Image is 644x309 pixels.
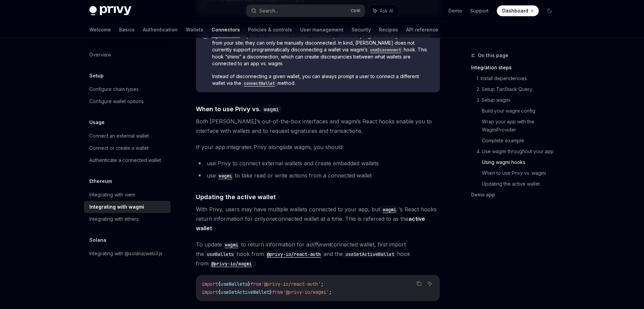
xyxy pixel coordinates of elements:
[482,179,560,189] a: Updating the active wallet
[248,22,292,38] a: Policies & controls
[89,236,106,244] h5: Solana
[352,22,371,38] a: Security
[221,281,248,287] span: useWallets
[482,105,560,116] a: Build your wagmi config
[89,203,144,211] div: Integrating with wagmi
[329,289,332,295] span: ;
[204,251,237,258] code: useWallets
[380,7,393,14] span: Ask AI
[406,22,438,38] a: API reference
[476,73,560,84] a: 1. Install dependencies
[84,95,171,108] a: Configure wallet options
[186,22,203,38] a: Wallets
[266,215,275,222] em: one
[202,289,218,295] span: import
[89,51,111,59] div: Overview
[196,104,282,114] span: When to use Privy vs.
[448,7,462,14] a: Demo
[415,279,423,288] button: Copy the contents from the code block
[471,62,560,73] a: Integration steps
[283,289,329,295] span: '@privy-io/wagmi'
[261,105,282,114] code: wagmi
[272,289,283,295] span: from
[218,281,221,287] span: {
[309,241,331,248] em: different
[482,168,560,179] a: When to use Privy vs. wagmi
[89,191,135,199] div: Integrating with viem
[264,251,324,257] a: @privy-io/react-auth
[497,5,539,16] a: Dashboard
[241,80,277,86] a: connectWallet
[196,159,440,168] li: use Privy to connect external wallets and create embedded wallets
[264,251,324,258] code: @privy-io/react-auth
[368,47,404,53] code: useDisconnect
[250,281,261,287] span: from
[89,6,131,16] img: dark logo
[84,83,171,95] a: Configure chain types
[208,260,254,267] a: @privy-io/wagmi
[478,51,508,60] span: On this page
[380,206,399,213] a: wagmi
[425,279,434,288] button: Ask AI
[89,144,149,152] div: Connect or create a wallet
[216,172,235,180] code: wagmi
[84,142,171,154] a: Connect or create a wallet
[202,281,218,287] span: import
[89,118,105,126] h5: Usage
[84,189,171,201] a: Integrating with viem
[368,47,404,52] a: useDisconnect
[208,260,254,267] code: @privy-io/wagmi
[380,206,399,213] code: wagmi
[196,192,276,201] span: Updating the active wallet
[482,157,560,168] a: Using wagmi hooks
[196,171,440,180] li: use to take read or write actions from a connected wallet
[89,177,112,185] h5: Ethereum
[476,84,560,95] a: 2. Setup TanStack Query
[482,116,560,135] a: Wrap your app with the WagmiProvider
[476,95,560,105] a: 3. Setup wagmi
[89,249,162,258] div: Integrating with @solana/web3.js
[321,281,324,287] span: ;
[89,22,111,38] a: Welcome
[300,22,343,38] a: User management
[89,132,149,140] div: Connect an external wallet
[502,7,528,14] span: Dashboard
[84,49,171,61] a: Overview
[379,22,398,38] a: Recipes
[222,241,241,248] a: wagmi
[89,215,139,223] div: Integrating with ethers
[143,22,178,38] a: Authentication
[89,97,144,105] div: Configure wallet options
[248,281,250,287] span: }
[246,5,365,17] button: Search...CtrlK
[351,8,361,14] span: Ctrl K
[482,135,560,146] a: Complete example
[241,80,277,87] code: connectWallet
[261,281,321,287] span: '@privy-io/react-auth'
[218,289,221,295] span: {
[196,240,440,268] span: To update to return information for a connected wallet, first import the hook from and the hook f...
[212,33,433,67] span: Injected wallets, like the MetaMask browser extension, cannot be programmatically disconnected fr...
[196,205,440,233] span: With Privy, users may have multiple wallets connected to your app, but ’s React hooks return info...
[476,146,560,157] a: 4. Use wagmi throughout your app
[89,156,161,164] div: Authenticate a connected wallet
[196,117,440,136] span: Both [PERSON_NAME]’s out-of-the-box interfaces and wagmi’s React hooks enable you to interface wi...
[470,7,489,14] a: Support
[196,142,440,152] span: If your app integrates Privy alongside wagmi, you should:
[368,5,398,17] button: Ask AI
[269,289,272,295] span: }
[84,154,171,166] a: Authenticate a connected wallet
[84,130,171,142] a: Connect an external wallet
[544,5,555,16] button: Toggle dark mode
[119,22,135,38] a: Basics
[343,251,397,258] code: useSetActiveWallet
[259,7,278,15] div: Search...
[212,73,433,87] span: Instead of disconnecting a given wallet, you can always prompt a user to connect a different wall...
[222,241,241,248] code: wagmi
[84,201,171,213] a: Integrating with wagmi
[212,22,240,38] a: Connectors
[221,289,269,295] span: useSetActiveWallet
[471,189,560,200] a: Demo app
[89,72,104,80] h5: Setup
[84,213,171,225] a: Integrating with ethers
